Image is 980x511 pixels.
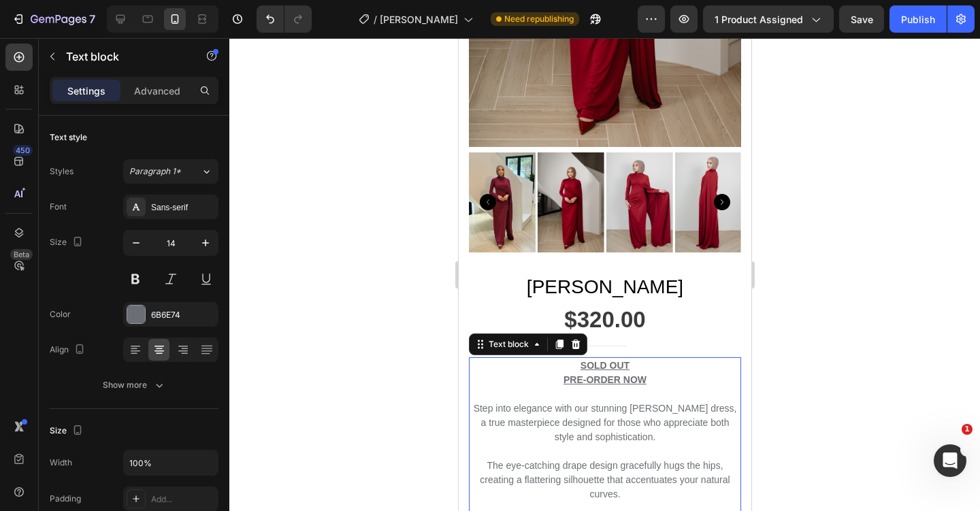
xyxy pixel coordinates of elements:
[50,493,81,505] div: Padding
[151,309,215,321] div: 6B6E74
[151,201,215,214] div: Sans-serif
[50,373,218,397] button: Show more
[124,450,218,475] input: Auto
[962,424,973,435] span: 1
[374,12,377,27] span: /
[257,5,312,33] div: Undo/Redo
[934,444,966,477] iframe: Intercom live chat
[459,38,751,511] iframe: Design area
[129,165,181,178] span: Paragraph 1*
[89,11,95,27] p: 7
[13,145,33,156] div: 450
[839,5,884,33] button: Save
[380,12,458,27] span: [PERSON_NAME]
[134,84,180,98] p: Advanced
[151,493,215,506] div: Add...
[851,14,873,25] span: Save
[50,233,86,252] div: Size
[50,201,67,213] div: Font
[66,48,182,65] p: Text block
[10,249,33,260] div: Beta
[103,378,166,392] div: Show more
[703,5,834,33] button: 1 product assigned
[67,84,105,98] p: Settings
[50,422,86,440] div: Size
[50,341,88,359] div: Align
[504,13,574,25] span: Need republishing
[50,457,72,469] div: Width
[889,5,947,33] button: Publish
[901,12,935,27] div: Publish
[50,131,87,144] div: Text style
[715,12,803,27] span: 1 product assigned
[123,159,218,184] button: Paragraph 1*
[5,5,101,33] button: 7
[50,165,73,178] div: Styles
[50,308,71,320] div: Color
